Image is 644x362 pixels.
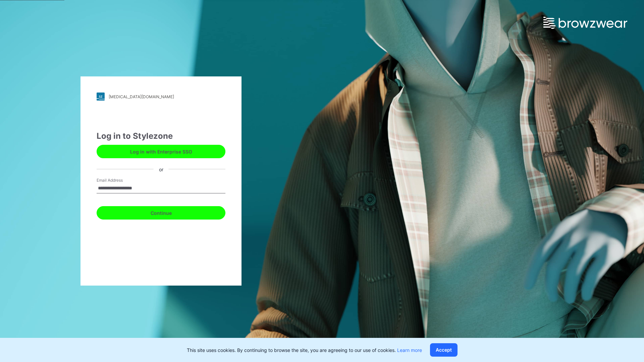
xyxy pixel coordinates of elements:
[430,343,458,357] button: Accept
[154,166,169,173] div: or
[97,177,144,183] label: Email Address
[97,145,225,158] button: Log in with Enterprise SSO
[543,17,627,29] img: browzwear-logo.e42bd6dac1945053ebaf764b6aa21510.svg
[97,93,225,101] a: [MEDICAL_DATA][DOMAIN_NAME]
[109,94,174,99] div: [MEDICAL_DATA][DOMAIN_NAME]
[397,347,422,353] a: Learn more
[187,347,422,354] p: This site uses cookies. By continuing to browse the site, you are agreeing to our use of cookies.
[97,130,225,142] div: Log in to Stylezone
[97,206,225,220] button: Continue
[97,93,105,101] img: stylezone-logo.562084cfcfab977791bfbf7441f1a819.svg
